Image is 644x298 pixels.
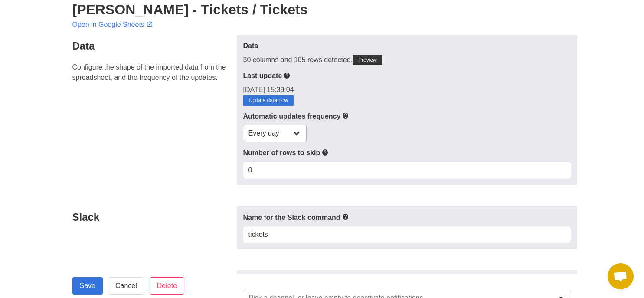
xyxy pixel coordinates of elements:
[72,211,232,223] h4: Slack
[243,41,571,51] label: Data
[150,277,184,295] input: Delete
[243,111,571,122] label: Automatic updates frequency
[353,55,382,65] a: Preview
[243,226,571,243] input: Text input
[72,277,103,295] input: Save
[608,263,634,289] a: Open chat
[72,2,572,17] h2: [PERSON_NAME] - Tickets / Tickets
[243,55,571,65] div: 30 columns and 105 rows detected.
[72,40,232,52] h4: Data
[72,21,155,28] a: Open in Google Sheets
[243,86,294,93] span: [DATE] 15:39:04
[72,62,232,83] p: Configure the shape of the imported data from the spreadsheet, and the frequency of the updates.
[243,212,571,223] label: Name for the Slack command
[243,95,294,106] a: Update data now
[243,147,571,158] label: Number of rows to skip
[243,70,571,81] label: Last update
[108,277,144,295] a: Cancel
